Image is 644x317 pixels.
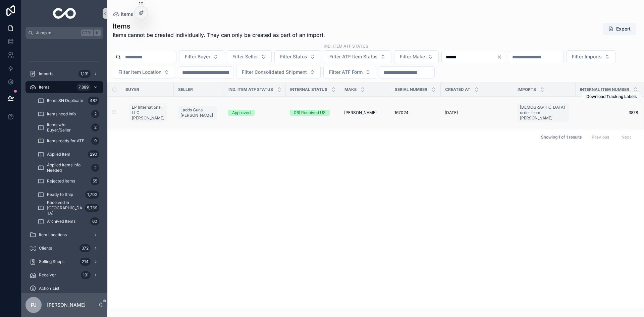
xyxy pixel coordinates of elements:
span: Filter ATF Item Status [329,53,378,60]
div: 2 [91,123,99,131]
a: [DEMOGRAPHIC_DATA] order from [PERSON_NAME] [517,102,572,123]
a: EP International LLC [PERSON_NAME] [129,103,167,122]
a: Action_List [25,282,103,295]
button: Select Button [274,50,321,63]
span: Item Locations [39,232,67,237]
span: Items ready for ATF [47,138,84,144]
span: Rejected Items [47,178,75,184]
a: 167024 [394,110,437,115]
span: K [95,30,100,36]
span: Ind. Item ATF Status [228,87,273,92]
span: Imports [39,71,53,76]
span: Action_List [39,286,59,291]
span: Clients [39,246,52,251]
a: Item Locations [25,229,103,241]
span: Receiver [39,272,56,278]
span: 167024 [394,110,409,115]
a: 3878 [580,110,638,115]
div: 9 [91,137,99,145]
span: [DEMOGRAPHIC_DATA] order from [PERSON_NAME] [520,105,566,121]
span: Filter Buyer [185,53,210,60]
a: Rejected Items55 [34,175,103,187]
span: Ready to Ship [47,192,73,197]
div: 487 [88,97,99,105]
div: 7,889 [76,83,91,91]
span: Received in [GEOGRAPHIC_DATA] [47,200,82,216]
span: Jump to... [36,30,78,36]
span: Filter Make [400,53,425,60]
span: Ctrl [81,30,93,36]
span: [PERSON_NAME] [344,110,377,115]
span: Filter ATF Form [329,69,363,75]
span: Selling Shops [39,259,64,264]
label: ind. Item ATF Status [324,43,368,49]
a: [DEMOGRAPHIC_DATA] order from [PERSON_NAME] [517,103,569,122]
span: Make [344,87,357,92]
span: Imports [518,87,536,92]
div: 55 [91,177,99,185]
span: Filter Imports [572,53,602,60]
div: 2 [91,164,99,172]
button: Select Button [179,50,224,63]
div: 290 [88,150,99,158]
div: 1,702 [85,191,99,199]
div: 372 [79,244,91,252]
button: Select Button [323,66,376,78]
div: 06) Received US [294,110,326,116]
button: Select Button [324,50,391,63]
a: [PERSON_NAME] [344,110,386,115]
span: PJ [31,301,37,309]
span: Filter Consolidated Shipment [242,69,307,75]
span: EP International LLC [PERSON_NAME] [132,105,164,121]
a: Items SN Duplicate487 [34,95,103,107]
a: Applied Items Info Needed2 [34,162,103,174]
div: 2 [91,110,99,118]
div: 60 [90,217,99,225]
p: [DATE] [445,110,458,115]
a: EP International LLC [PERSON_NAME] [129,102,170,123]
button: Select Button [113,66,175,78]
a: 06) Received US [290,110,336,116]
a: Items7,889 [25,81,103,93]
button: Select Button [236,66,321,78]
a: Receiver191 [25,269,103,281]
div: Approved [232,110,251,116]
div: 191 [81,271,91,279]
button: Select Button [227,50,272,63]
a: [DATE] [445,110,509,115]
span: Filter Status [280,53,307,60]
span: Internal Item Number [580,87,629,92]
span: Applied Item [47,152,70,157]
span: Ladds Guns [PERSON_NAME] [180,107,215,118]
span: Items cannot be created individually. They can only be created as part of an import. [113,31,325,39]
a: Selling Shops214 [25,256,103,268]
div: 5,769 [85,204,99,212]
a: Ladds Guns [PERSON_NAME] [178,105,220,121]
span: Showing 1 of 1 results [541,135,582,140]
div: 1,191 [78,70,91,78]
button: Select Button [394,50,439,63]
button: Jump to...CtrlK [25,27,103,39]
a: Approved [228,110,282,116]
a: Items w/o Buyer/Seller2 [34,121,103,134]
a: Clients372 [25,242,103,254]
span: Seller [178,87,193,92]
a: Items [113,11,133,17]
a: Ladds Guns [PERSON_NAME] [178,106,217,119]
span: Archived Items [47,219,75,224]
img: App logo [53,8,76,19]
span: Items w/o Buyer/Seller [47,122,89,133]
a: Imports1,191 [25,68,103,80]
a: Archived Items60 [34,215,103,227]
div: scrollable content [21,39,107,293]
span: Filter Item Location [118,69,161,75]
span: Applied Items Info Needed [47,162,89,173]
span: Items SN Duplicate [47,98,83,103]
div: 214 [80,258,91,266]
button: Select Button [566,50,615,63]
h1: Items [113,21,325,31]
span: Filter Seller [232,53,258,60]
button: Clear [497,54,505,60]
a: Items need Info2 [34,108,103,120]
